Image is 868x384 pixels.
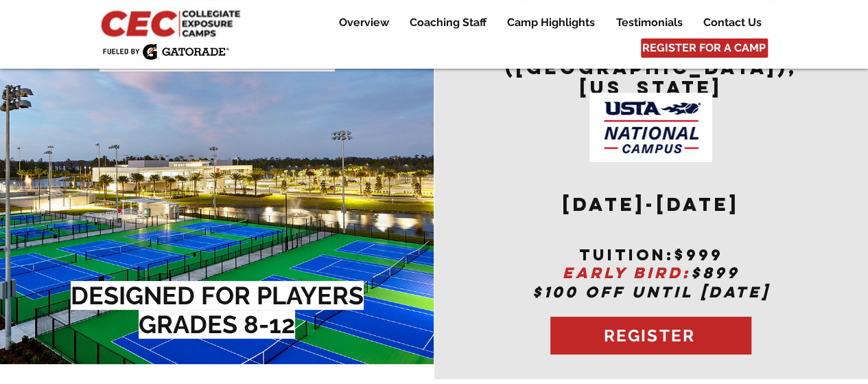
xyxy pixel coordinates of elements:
span: $100 OFF UNTIL [DATE] [532,282,770,302]
span: GRADES 8-12 [139,310,295,339]
p: Overview [332,14,396,31]
p: Testimonials [609,14,690,31]
span: REGISTER FOR A CAMP [642,41,766,56]
p: Coaching Staff [403,14,493,31]
a: Testimonials [606,14,692,31]
p: Camp Highlights [500,14,602,31]
img: USTA Campus image_edited.jpg [589,93,712,162]
span: ([GEOGRAPHIC_DATA]), [US_STATE] [505,56,797,99]
img: Fueled by Gatorade.png [102,43,229,60]
a: Camp Highlights [497,14,605,31]
img: CEC Logo Primary_edited.jpg [98,7,246,38]
a: Contact Us [693,14,771,31]
a: REGISTER [550,317,751,354]
a: Overview [329,14,399,31]
nav: Site [318,14,771,31]
p: Contact Us [696,14,769,31]
span: tuition:$999 [579,245,723,264]
span: [DATE]-[DATE] [563,192,739,216]
a: REGISTER FOR A CAMP [641,38,768,58]
a: Coaching Staff [399,14,496,31]
span: DESIGNED FOR PLAYERS [71,281,364,310]
span: REGISTER [604,326,695,346]
span: EARLY BIRD: [563,263,691,282]
span: $899 [691,263,740,282]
